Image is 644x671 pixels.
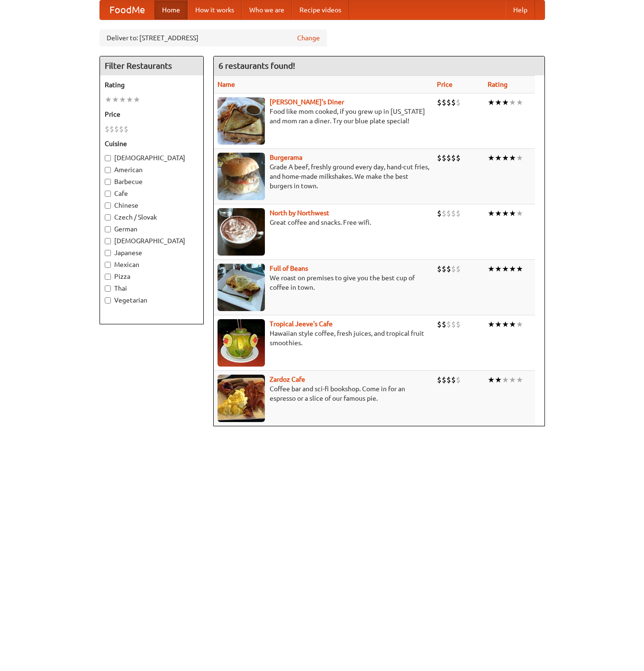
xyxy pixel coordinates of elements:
[105,272,199,281] label: Pizza
[270,376,305,383] a: Zardoz Cafe
[446,319,451,330] li: $
[456,375,461,385] li: $
[488,208,495,219] li: ★
[218,264,265,311] img: beans.jpg
[442,97,446,108] li: $
[456,319,461,330] li: $
[126,94,133,105] li: ★
[105,80,199,90] h5: Rating
[100,56,203,75] h4: Filter Restaurants
[188,0,242,19] a: How it works
[506,0,535,19] a: Help
[442,375,446,385] li: $
[105,250,111,256] input: Japanese
[112,94,119,105] li: ★
[105,260,199,269] label: Mexican
[270,154,302,161] a: Burgerama
[292,0,349,19] a: Recipe videos
[242,0,292,19] a: Who we are
[218,218,429,227] p: Great coffee and snacks. Free wifi.
[502,97,509,108] li: ★
[297,33,320,43] a: Change
[105,94,112,105] li: ★
[516,97,523,108] li: ★
[218,319,265,367] img: jeeves.jpg
[218,61,295,70] ng-pluralize: 6 restaurants found!
[105,226,111,232] input: German
[218,208,265,256] img: north.jpg
[105,284,199,293] label: Thai
[105,177,199,186] label: Barbecue
[105,248,199,257] label: Japanese
[446,153,451,163] li: $
[451,97,456,108] li: $
[105,201,199,210] label: Chinese
[105,262,111,268] input: Mexican
[218,97,265,145] img: sallys.jpg
[105,297,111,303] input: Vegetarian
[509,375,516,385] li: ★
[105,165,199,175] label: American
[105,167,111,173] input: American
[105,153,199,163] label: [DEMOGRAPHIC_DATA]
[446,208,451,219] li: $
[218,375,265,422] img: zardoz.jpg
[442,153,446,163] li: $
[119,94,126,105] li: ★
[105,191,111,197] input: Cafe
[488,264,495,274] li: ★
[509,153,516,163] li: ★
[509,97,516,108] li: ★
[133,94,140,105] li: ★
[509,319,516,330] li: ★
[451,375,456,385] li: $
[218,384,429,403] p: Coffee bar and sci-fi bookshop. Come in for an espresso or a slice of our famous pie.
[437,81,453,88] a: Price
[114,124,119,134] li: $
[105,139,199,148] h5: Cuisine
[495,208,502,219] li: ★
[105,274,111,280] input: Pizza
[495,319,502,330] li: ★
[437,264,442,274] li: $
[488,375,495,385] li: ★
[105,179,111,185] input: Barbecue
[516,208,523,219] li: ★
[100,0,154,19] a: FoodMe
[502,153,509,163] li: ★
[105,295,199,305] label: Vegetarian
[509,208,516,219] li: ★
[488,319,495,330] li: ★
[270,265,308,272] b: Full of Beans
[105,110,199,119] h5: Price
[105,214,111,221] input: Czech / Slovak
[502,375,509,385] li: ★
[495,264,502,274] li: ★
[446,97,451,108] li: $
[218,329,429,348] p: Hawaiian style coffee, fresh juices, and tropical fruit smoothies.
[154,0,188,19] a: Home
[502,319,509,330] li: ★
[119,124,124,134] li: $
[488,97,495,108] li: ★
[488,153,495,163] li: ★
[437,97,442,108] li: $
[105,238,111,244] input: [DEMOGRAPHIC_DATA]
[495,97,502,108] li: ★
[105,202,111,209] input: Chinese
[270,98,344,106] a: [PERSON_NAME]'s Diner
[270,209,329,217] a: North by Northwest
[218,273,429,292] p: We roast on premises to give you the best cup of coffee in town.
[516,264,523,274] li: ★
[109,124,114,134] li: $
[451,208,456,219] li: $
[270,320,333,328] a: Tropical Jeeve's Cafe
[442,264,446,274] li: $
[502,208,509,219] li: ★
[105,236,199,246] label: [DEMOGRAPHIC_DATA]
[437,375,442,385] li: $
